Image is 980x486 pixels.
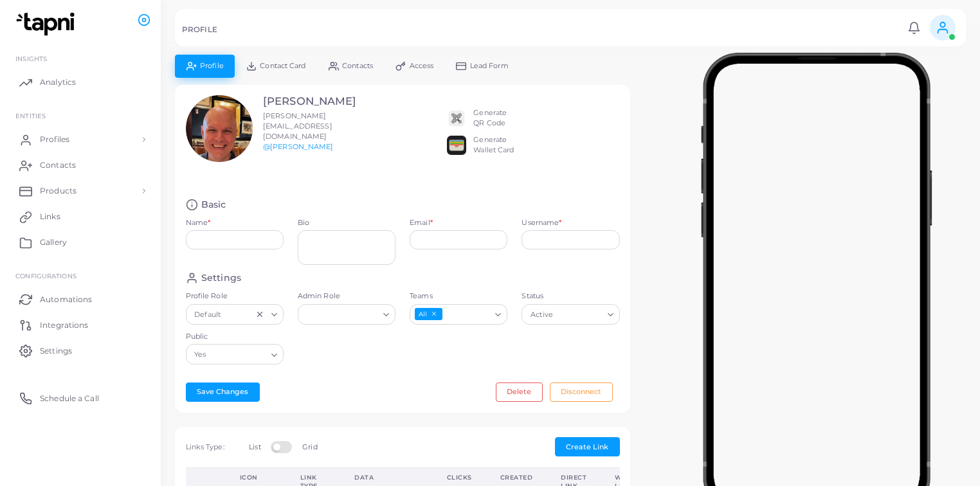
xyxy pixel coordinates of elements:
span: Links [40,211,60,222]
span: Access [410,62,434,69]
input: Search for option [209,348,266,362]
label: Profile Role [186,291,284,301]
div: Created [500,473,533,482]
span: Integrations [40,319,88,331]
span: All [415,308,442,320]
input: Search for option [444,307,490,321]
span: Profiles [40,134,69,145]
div: Icon [240,473,272,482]
input: Search for option [556,307,603,321]
span: Settings [40,345,72,357]
input: Search for option [224,307,252,321]
span: Create Link [566,442,608,451]
label: Public [186,332,284,342]
a: Products [10,178,151,204]
h3: [PERSON_NAME] [263,95,358,108]
span: Products [40,185,77,197]
img: qr2.png [447,109,466,128]
button: Disconnect [550,382,613,402]
button: Deselect All [430,309,439,318]
div: Search for option [186,304,284,325]
div: Search for option [410,304,507,325]
h4: Settings [201,272,241,284]
span: Contact Card [260,62,305,69]
span: Gallery [40,237,67,248]
div: Generate QR Code [473,108,507,129]
a: Contacts [10,152,151,178]
img: apple-wallet.png [447,136,466,155]
h5: PROFILE [182,25,217,34]
div: Search for option [186,344,284,364]
span: [PERSON_NAME][EMAIL_ADDRESS][DOMAIN_NAME] [263,111,332,141]
a: Gallery [10,230,151,255]
span: Yes [193,348,208,362]
button: Create Link [555,437,620,456]
label: List [249,442,260,453]
a: Automations [10,286,151,312]
span: Analytics [40,76,76,88]
span: Lead Form [470,62,509,69]
a: Profiles [10,127,151,152]
a: Settings [10,337,151,363]
span: Links Type: [186,442,224,451]
span: Configurations [15,272,77,280]
span: Contacts [40,159,76,171]
a: @[PERSON_NAME] [263,142,334,151]
a: Schedule a Call [10,385,151,411]
label: Bio [298,218,395,228]
label: Teams [410,291,507,301]
div: Search for option [298,304,395,325]
span: Contacts [342,62,373,69]
button: Clear Selected [255,309,264,319]
label: Name [186,218,211,228]
input: Search for option [304,307,378,321]
div: Search for option [522,304,619,325]
label: Grid [302,442,317,453]
a: Integrations [10,312,151,337]
label: Status [522,291,619,301]
button: Delete [496,382,543,402]
img: logo [12,12,83,36]
label: Admin Role [298,291,395,301]
span: Profile [200,62,224,69]
div: Clicks [447,473,472,482]
span: Schedule a Call [40,393,99,404]
span: Automations [40,294,92,305]
h4: Basic [201,199,226,211]
span: Active [529,308,554,321]
div: Generate Wallet Card [473,135,514,156]
a: Links [10,204,151,230]
button: Save Changes [186,382,260,402]
span: ENTITIES [15,112,46,120]
label: Email [410,218,433,228]
span: Default [193,308,222,321]
span: INSIGHTS [15,55,47,62]
a: Analytics [10,69,151,95]
label: Username [522,218,561,228]
div: Data [354,473,418,482]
